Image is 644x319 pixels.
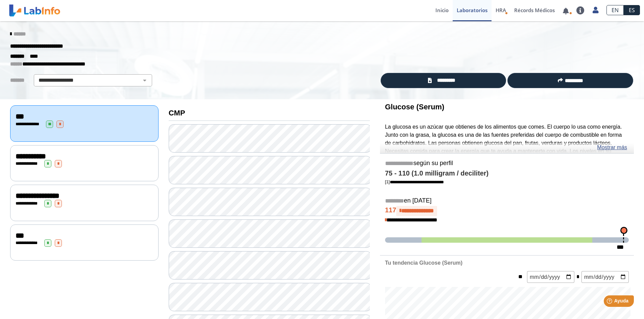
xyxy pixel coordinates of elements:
a: ES [624,5,640,15]
h4: 117 [385,206,629,216]
a: EN [606,5,624,15]
a: [1] [385,179,444,184]
b: CMP [169,109,185,117]
a: Mostrar más [597,143,627,152]
span: HRA [496,7,506,14]
iframe: Help widget launcher [584,293,637,312]
b: Tu tendencia Glucose (Serum) [385,260,462,266]
h5: según su perfil [385,160,629,167]
h5: en [DATE] [385,197,629,205]
h4: 75 - 110 (1.0 milligram / deciliter) [385,169,629,178]
input: mm/dd/yyyy [527,271,574,283]
b: Glucose (Serum) [385,103,445,111]
input: mm/dd/yyyy [581,271,629,283]
p: La glucosa es un azúcar que obtienes de los alimentos que comes. El cuerpo lo usa como energía. J... [385,123,629,171]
